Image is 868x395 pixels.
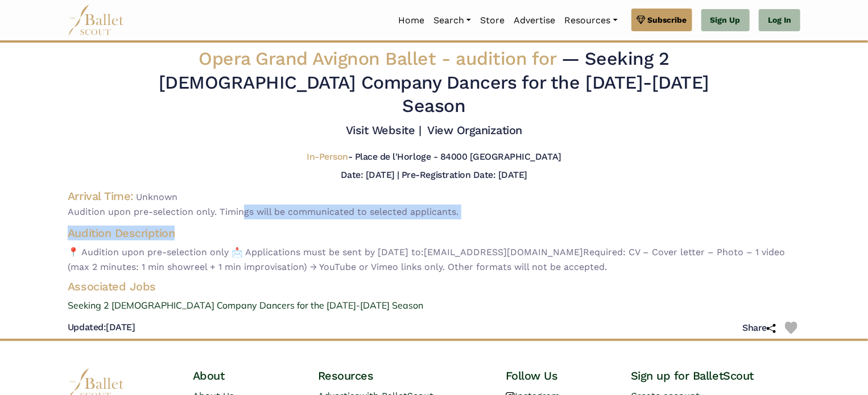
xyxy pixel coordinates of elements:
a: Log In [759,9,800,32]
a: Subscribe [631,9,692,31]
span: Opera Grand Avignon Ballet - [199,48,561,69]
a: Seeking 2 [DEMOGRAPHIC_DATA] Company Dancers for the [DATE]-[DATE] Season [59,298,809,313]
h5: - Place de l'Horloge - 84000 [GEOGRAPHIC_DATA] [307,151,561,163]
a: Visit Website | [346,123,421,137]
a: Advertise [509,9,560,32]
span: audition for [456,48,556,69]
a: Store [476,9,509,32]
h5: Date: [DATE] | [341,169,399,180]
h5: Pre-Registration Date: [DATE] [402,169,527,180]
a: Sign Up [701,9,750,32]
span: Audition upon pre-selection only. Timings will be communicated to selected applicants. [68,205,800,219]
a: Resources [560,9,622,32]
h4: Associated Jobs [59,279,809,294]
h5: Share [742,322,776,334]
a: Search [429,9,476,32]
h4: About [193,368,300,383]
span: Updated: [68,322,106,332]
h4: Audition Description [68,226,800,240]
h4: Follow Us [506,368,613,383]
h4: Arrival Time: [68,189,134,203]
a: Home [394,9,429,32]
img: gem.svg [636,14,646,26]
span: Unknown [136,192,177,202]
span: 📍 Audition upon pre-selection only 📩 Applications must be sent by [DATE] to: [EMAIL_ADDRESS][DOMA... [68,245,800,274]
span: — Seeking 2 [DEMOGRAPHIC_DATA] Company Dancers for the [DATE]-[DATE] Season [159,48,709,117]
h4: Sign up for BalletScout [631,368,800,383]
a: View Organization [427,123,522,137]
h5: [DATE] [68,322,135,334]
span: Subscribe [648,14,687,26]
span: In-Person [307,151,348,162]
h4: Resources [318,368,487,383]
